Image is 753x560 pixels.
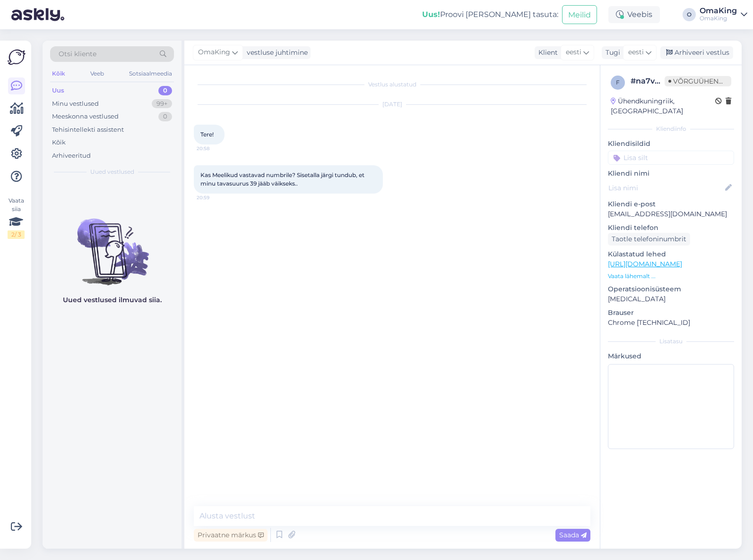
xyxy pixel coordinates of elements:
font: 99+ [156,100,167,107]
font: OmaKing [700,6,737,15]
font: Operatsioonisüsteem [608,285,681,293]
font: Kas Meelikud vastavad numbrile? Sisetalla järgi tundub, et minu tavasuurus 39 jääb väikseks.. [200,171,366,187]
font: Võrguühenduseta [673,77,746,85]
font: Lisatasu [659,338,683,345]
font: Kliendi telefon [608,223,658,232]
font: Kliendisildid [608,139,650,148]
font: 0 [163,86,167,94]
font: Veebis [627,10,652,19]
button: Meilid [562,5,597,24]
font: Tehisintellekti assistent [52,126,124,133]
input: Lisa silt [608,151,734,165]
font: Ühendkuningriik, [GEOGRAPHIC_DATA] [611,97,683,115]
font: Tugi [606,48,620,57]
font: Veeb [90,70,104,77]
font: f [616,79,620,86]
font: eesti [566,48,581,56]
font: Kliendiinfo [656,125,686,132]
font: eesti [628,48,644,56]
font: Uued vestlused ilmuvad siia. [63,296,162,304]
font: # [631,76,636,85]
font: Brauser [608,308,634,317]
font: Kliendi e-post [608,200,656,208]
font: na7vbtem [636,76,676,85]
font: Meilid [568,10,591,19]
font: Külastatud lehed [608,250,666,258]
font: 20:59 [197,195,209,201]
font: Meeskonna vestlused [52,112,119,120]
font: Sotsiaalmeedia [129,70,172,77]
font: Privaatne märkus [198,531,256,539]
font: Uued vestlused [90,168,134,175]
font: [DATE] [382,101,402,108]
input: Lisa nimi [608,183,723,193]
font: Klient [538,48,558,57]
font: [EMAIL_ADDRESS][DOMAIN_NAME] [608,210,727,218]
font: OmaKing [198,48,230,56]
font: OmaKing [700,15,727,22]
a: [URL][DOMAIN_NAME] [608,260,682,268]
font: Proovi [PERSON_NAME] tasuta: [440,10,558,19]
font: [MEDICAL_DATA] [608,295,666,303]
font: Saada [559,531,579,539]
font: Kõik [52,138,66,146]
font: 2 [11,231,15,238]
font: Taotle telefoninumbrit [612,235,686,243]
font: Uus [52,86,64,94]
font: Vaata siia [9,197,24,212]
font: 20:58 [197,145,209,152]
font: Tere! [200,131,214,138]
font: / 3 [15,231,21,238]
font: Otsi kliente [59,50,96,58]
font: Minu vestlused [52,100,99,107]
font: vestluse juhtimine [247,48,308,57]
img: Vestlusi pole [43,202,182,287]
img: Askly logo [8,48,26,66]
font: Kõik [52,70,65,77]
font: Kliendi nimi [608,169,649,178]
font: 0 [163,112,167,120]
font: Arhiveeritud [52,152,91,159]
font: Märkused [608,352,641,360]
font: Uus! [422,10,440,19]
font: Arhiveeri vestlus [675,48,729,57]
font: O [687,11,692,18]
font: Vaata lähemalt ... [608,272,656,280]
a: OmaKingOmaKing [700,7,747,22]
font: Chrome [TECHNICAL_ID] [608,318,690,327]
font: Vestlus alustatud [368,81,416,88]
